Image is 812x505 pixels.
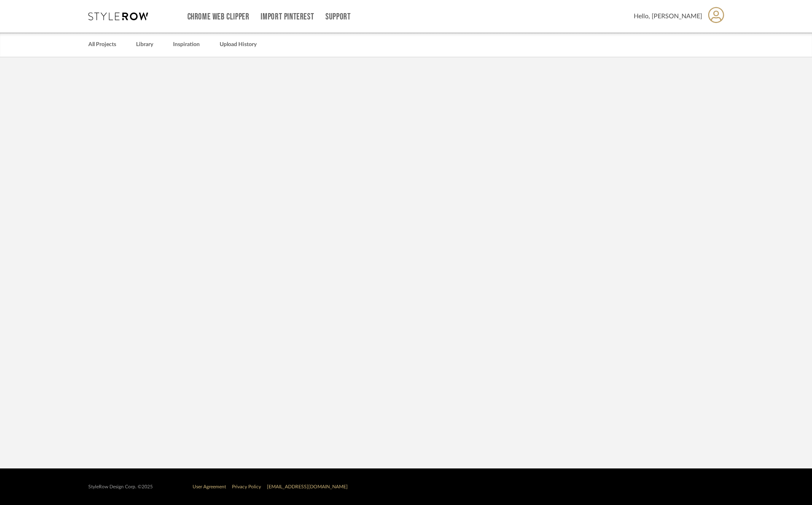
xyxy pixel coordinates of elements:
[634,12,702,21] span: Hello, [PERSON_NAME]
[136,39,153,50] a: Library
[88,39,116,50] a: All Projects
[187,14,249,20] a: Chrome Web Clipper
[173,39,200,50] a: Inspiration
[193,484,226,489] a: User Agreement
[232,484,261,489] a: Privacy Policy
[325,14,351,20] a: Support
[220,39,257,50] a: Upload History
[261,14,314,20] a: Import Pinterest
[267,484,348,489] a: [EMAIL_ADDRESS][DOMAIN_NAME]
[88,484,153,490] div: StyleRow Design Corp. ©2025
